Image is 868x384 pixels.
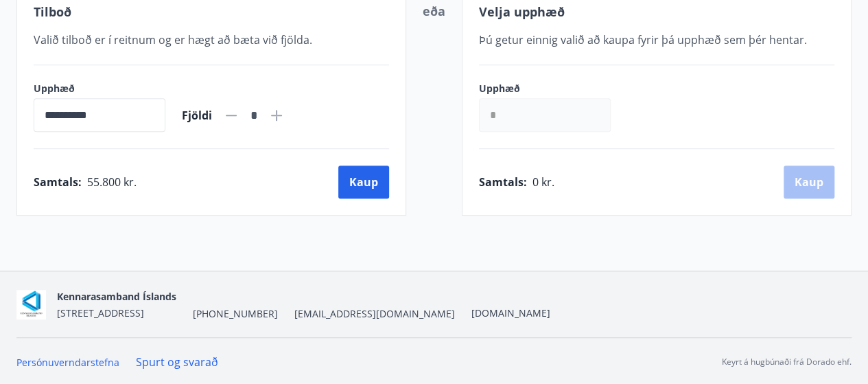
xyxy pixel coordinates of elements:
label: Upphæð [34,82,165,95]
label: Upphæð [479,82,624,95]
a: Persónuverndarstefna [16,356,119,369]
span: Tilboð [34,3,71,20]
a: [DOMAIN_NAME] [471,306,550,319]
span: 55.800 kr. [87,174,137,190]
span: [PHONE_NUMBER] [193,307,278,321]
span: Samtals : [479,174,527,190]
span: Valið tilboð er í reitnum og er hægt að bæta við fjölda. [34,32,312,47]
span: Þú getur einnig valið að kaupa fyrir þá upphæð sem þér hentar. [479,32,807,47]
p: Keyrt á hugbúnaði frá Dorado ehf. [722,356,852,368]
span: eða [423,3,445,19]
img: AOgasd1zjyUWmx8qB2GFbzp2J0ZxtdVPFY0E662R.png [16,290,46,319]
span: [STREET_ADDRESS] [57,306,144,319]
span: Fjöldi [182,108,212,123]
span: 0 kr. [532,174,554,190]
span: Kennarasamband Íslands [57,290,176,303]
span: Samtals : [34,174,82,190]
span: Velja upphæð [479,3,565,20]
button: Kaup [338,166,389,199]
span: [EMAIL_ADDRESS][DOMAIN_NAME] [294,307,455,321]
a: Spurt og svarað [136,354,218,370]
